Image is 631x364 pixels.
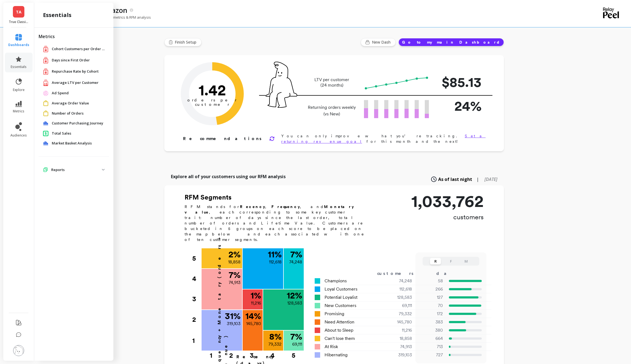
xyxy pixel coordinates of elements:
b: Recency [240,204,265,209]
img: navigation item icon [43,100,48,106]
div: 112,618 [380,286,419,292]
div: 11,216 [380,327,419,334]
p: 380 [419,327,443,334]
span: Market Basket Analysis [52,141,92,146]
img: navigation item icon [43,46,48,52]
span: Promising [325,311,344,317]
p: 727 [419,352,443,358]
p: 69,111 [292,341,302,348]
p: 18,858 [228,259,240,265]
img: navigation item icon [43,121,48,126]
p: 713 [419,343,443,350]
a: Average Order Value [52,101,105,106]
div: 3 [241,351,262,357]
div: 5 [192,248,201,269]
button: Finish Setup [164,38,202,46]
span: Total Sales [52,131,71,136]
p: 1 % [251,291,261,300]
p: 172 [419,311,443,317]
span: explore [13,88,25,92]
b: Frequency [271,204,300,209]
span: Can't lose them [325,335,355,342]
img: navigation item icon [43,90,48,96]
a: Total Sales [52,131,105,136]
span: Number of Orders [52,111,84,116]
img: navigation item icon [43,130,48,136]
button: F [445,258,456,265]
p: 79,332 [268,341,282,348]
div: 319,103 [380,352,419,358]
div: days [436,270,459,277]
p: 14 % [245,312,261,320]
tspan: orders per [187,98,237,103]
div: 18,858 [380,335,419,342]
button: M [461,258,472,265]
div: 4 [262,351,283,357]
p: 11,216 [251,300,261,306]
p: 266 [419,286,443,292]
span: essentials [11,65,27,69]
div: customers [377,270,421,277]
p: 24% [438,96,481,116]
p: 58 [419,278,443,284]
button: New Dash [361,38,396,46]
div: 74,248 [380,278,419,284]
p: 74,248 [289,259,302,265]
p: True Classic - Amazon [9,20,29,24]
div: 4 [192,269,201,289]
p: 12 % [287,291,302,300]
span: dashboards [8,43,29,47]
div: 145,780 [380,319,419,325]
p: 112,618 [269,259,282,265]
tspan: customer [195,102,230,107]
div: 79,332 [380,311,419,317]
div: 1 [192,330,201,351]
div: 3 [192,289,201,309]
span: Hibernating [325,352,348,358]
span: metrics [13,109,24,113]
p: Explore all of your customers using our RFM analysis [171,173,286,180]
span: Champions [325,278,347,284]
p: 11 % [268,250,282,259]
span: TA [16,9,21,15]
p: You can only improve what you’re tracking. for this month and the next! [281,133,486,144]
img: navigation item icon [43,110,48,116]
div: 1 [200,351,222,357]
span: Average LTV per Customer [52,80,99,86]
img: navigation item icon [43,79,48,86]
h2: RFM Segments [185,193,371,202]
div: 2 [192,309,201,330]
div: 2 [221,351,242,357]
a: Number of Orders [52,111,105,116]
div: 69,111 [380,302,419,309]
p: $85.13 [438,72,481,92]
span: Finish Setup [175,39,198,45]
img: profile picture [13,345,24,356]
p: 7 % [229,271,240,279]
p: customers [411,213,484,221]
span: Days since First Order [52,58,90,63]
span: | [477,176,479,183]
a: Customer Purchasing Journey [52,121,105,126]
img: navigation item icon [43,57,48,64]
img: navigation item icon [43,167,48,172]
img: pal seatted on line [266,62,297,108]
p: 7 % [290,332,302,341]
button: R [430,258,441,265]
p: 7 % [290,250,302,259]
p: 127 [419,294,443,301]
p: 8 % [269,332,282,341]
span: New Customers [325,302,356,309]
span: New Dash [372,39,392,45]
span: Average Order Value [52,101,89,106]
span: As of last night [438,176,472,183]
span: Customer Purchasing Journey [52,121,103,126]
p: 145,780 [246,320,261,327]
a: Average LTV per Customer [52,80,105,86]
p: LTV per customer (24 months) [306,77,357,88]
div: 5 [283,351,304,357]
p: Reports [51,167,102,173]
span: Potential Loyalist [325,294,357,301]
span: Cohort Customers per Order Count [52,46,107,52]
img: down caret icon [102,169,105,170]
